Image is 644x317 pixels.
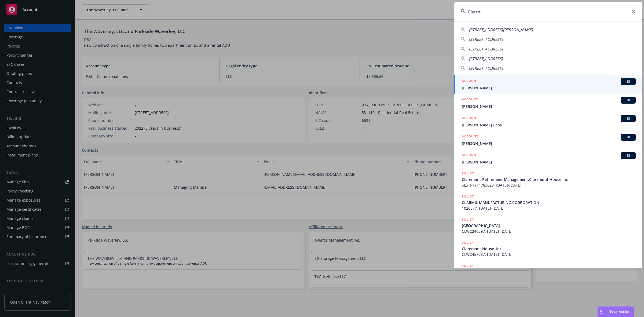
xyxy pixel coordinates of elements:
h5: ACCOUNT [462,78,478,85]
a: ACCOUNTBI[PERSON_NAME] [454,149,642,168]
a: ACCOUNTBI[PERSON_NAME] Labs [454,112,642,131]
span: [PERSON_NAME] [462,159,636,165]
span: [STREET_ADDRESS] [469,37,503,42]
a: POLICYClaremont House, Inc.CLWC457087, [DATE]-[DATE] [454,237,642,260]
a: POLICY [454,260,642,283]
h5: ACCOUNT [462,134,478,140]
h5: POLICY [462,217,474,222]
span: Claremont Retirement Management;Claremont House,Inc [462,177,636,182]
span: [PERSON_NAME] [462,104,636,109]
h5: POLICY [462,194,474,199]
span: [STREET_ADDRESS] [469,66,503,71]
span: BI [623,116,634,121]
a: ACCOUNTBI[PERSON_NAME] [454,94,642,112]
input: Search... [454,2,642,21]
a: POLICYClaremont Retirement Management;Claremont House,IncSLSTPTY11783623, [DATE]-[DATE] [454,168,642,191]
a: POLICY[GEOGRAPHIC_DATA]CLWC246597, [DATE]-[DATE] [454,214,642,237]
a: POLICYCLARMIL MANUFACTURING CORPORATION1026577, [DATE]-[DATE] [454,191,642,214]
div: Drag to move [598,307,604,317]
button: Nova Assist [597,306,634,317]
span: BI [623,135,634,140]
span: SLSTPTY11783623, [DATE]-[DATE] [462,182,636,188]
h5: ACCOUNT [462,152,478,159]
span: 1026577, [DATE]-[DATE] [462,205,636,211]
span: BI [623,153,634,158]
span: Nova Assist [609,309,630,314]
span: Claremont House, Inc. [462,246,636,252]
span: CLWC457087, [DATE]-[DATE] [462,252,636,257]
span: [PERSON_NAME] Labs [462,122,636,128]
h5: POLICY [462,171,474,176]
span: BI [623,98,634,103]
span: [GEOGRAPHIC_DATA] [462,223,636,228]
span: [STREET_ADDRESS] [469,46,503,52]
a: ACCOUNTBI[PERSON_NAME] [454,131,642,149]
span: CLARMIL MANUFACTURING CORPORATION [462,200,636,205]
span: [STREET_ADDRESS][PERSON_NAME] [469,27,533,32]
span: [PERSON_NAME] [462,141,636,146]
span: BI [623,79,634,84]
span: [STREET_ADDRESS] [469,56,503,61]
h5: ACCOUNT [462,115,478,122]
h5: POLICY [462,240,474,245]
h5: POLICY [462,263,474,268]
span: [PERSON_NAME] [462,85,636,91]
h5: ACCOUNT [462,97,478,103]
a: ACCOUNTBI[PERSON_NAME] [454,75,642,94]
span: CLWC246597, [DATE]-[DATE] [462,228,636,234]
